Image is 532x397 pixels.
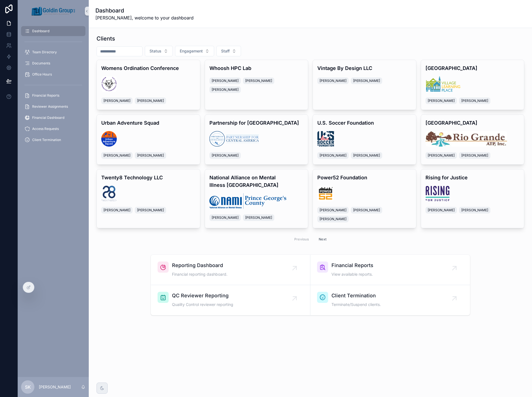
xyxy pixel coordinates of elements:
h4: [GEOGRAPHIC_DATA] [425,64,520,72]
a: Access Requests [21,124,85,134]
h4: Vintage By Design LLC [317,64,412,72]
span: [PERSON_NAME] [212,215,239,220]
span: QC Reviewer Reporting [172,292,233,300]
a: Financial Dashboard [21,113,85,123]
span: Financial reporting dashboard. [172,272,227,277]
a: [GEOGRAPHIC_DATA]logo.webp[PERSON_NAME][PERSON_NAME] [421,114,525,165]
a: Power52 Foundationlogo.png[PERSON_NAME][PERSON_NAME][PERSON_NAME] [313,169,416,228]
a: Documents [21,58,85,68]
a: Rising for Justicelogo.webp[PERSON_NAME][PERSON_NAME] [421,169,525,228]
span: Status [150,48,161,54]
span: Financial Dashboard [32,115,64,120]
span: [PERSON_NAME] [320,217,346,221]
span: Reviewer Assignments [32,104,68,109]
span: [PERSON_NAME] [245,79,272,83]
span: Dashboard [32,29,49,33]
a: Client TerminationTerminate/Suspend clients. [310,285,470,315]
span: [PERSON_NAME] [212,153,239,158]
span: Reporting Dashboard [172,262,227,269]
h4: [GEOGRAPHIC_DATA] [425,119,520,127]
img: logo.png [101,186,117,201]
a: Dashboard [21,26,85,36]
span: Client Termination [331,292,381,300]
h4: Womens Ordination Conference [101,64,196,72]
div: scrollable content [18,22,89,152]
span: [PERSON_NAME] [461,208,488,212]
h4: Partnership for [GEOGRAPHIC_DATA] [209,119,304,127]
img: logo.png [209,193,286,209]
a: Partnership for [GEOGRAPHIC_DATA]logo.png[PERSON_NAME] [205,114,308,165]
span: Access Requests [32,127,59,131]
span: Client Termination [32,138,61,142]
a: Reporting DashboardFinancial reporting dashboard. [151,255,310,285]
span: [PERSON_NAME] [320,208,346,212]
a: Womens Ordination Conference7750340-logo.png[PERSON_NAME][PERSON_NAME] [97,60,200,110]
img: logo.webp [425,186,450,201]
span: [PERSON_NAME] [212,79,239,83]
span: [PERSON_NAME] [353,79,380,83]
img: logo.png [317,186,334,201]
h4: U.S. Soccer Foundation [317,119,412,127]
button: Select Button [216,46,241,56]
h4: National Alliance on Mental Illness [GEOGRAPHIC_DATA] [209,174,304,189]
span: Documents [32,61,50,66]
h4: Urban Adventure Squad [101,119,196,127]
a: Reviewer Assignments [21,102,85,112]
a: Whoosh HPC Lab[PERSON_NAME][PERSON_NAME][PERSON_NAME] [205,60,308,110]
span: Team Directory [32,50,57,54]
span: [PERSON_NAME], welcome to your dashboard [95,14,194,21]
span: [PERSON_NAME] [353,153,380,158]
a: Vintage By Design LLC[PERSON_NAME][PERSON_NAME] [313,60,416,110]
img: logo.png [209,131,259,147]
h1: Dashboard [95,7,194,14]
button: Select Button [145,46,173,56]
span: Terminate/Suspend clients. [331,302,381,307]
img: logo.png [101,131,117,147]
p: [PERSON_NAME] [39,384,71,390]
h4: Power52 Foundation [317,174,412,181]
img: logo.webp [425,131,507,147]
h4: Whoosh HPC Lab [209,64,304,72]
a: [GEOGRAPHIC_DATA]logo.png[PERSON_NAME][PERSON_NAME] [421,60,525,110]
button: Next [315,235,330,243]
span: Quality Control reviewer reporting [172,302,233,307]
span: [PERSON_NAME] [461,99,488,103]
span: [PERSON_NAME] [428,99,455,103]
span: [PERSON_NAME] [137,208,164,212]
h4: Rising for Justice [425,174,520,181]
h1: Clients [97,35,115,42]
a: QC Reviewer ReportingQuality Control reviewer reporting [151,285,310,315]
a: Urban Adventure Squadlogo.png[PERSON_NAME][PERSON_NAME] [97,114,200,165]
a: Financial Reports [21,91,85,100]
span: [PERSON_NAME] [320,153,346,158]
a: Twenty8 Technology LLClogo.png[PERSON_NAME][PERSON_NAME] [97,169,200,228]
span: Engagement [180,48,203,54]
a: Team Directory [21,47,85,57]
span: [PERSON_NAME] [353,208,380,212]
h4: Twenty8 Technology LLC [101,174,196,181]
a: Office Hours [21,69,85,79]
span: [PERSON_NAME] [428,153,455,158]
span: [PERSON_NAME] [103,208,130,212]
span: SK [25,384,31,390]
span: Staff [221,48,230,54]
a: Client Termination [21,135,85,145]
span: Financial Reports [32,93,59,98]
span: [PERSON_NAME] [461,153,488,158]
span: [PERSON_NAME] [137,99,164,103]
img: logo.png [425,76,460,92]
span: [PERSON_NAME] [320,79,346,83]
span: [PERSON_NAME] [428,208,455,212]
span: [PERSON_NAME] [137,153,164,158]
span: [PERSON_NAME] [103,153,130,158]
span: [PERSON_NAME] [103,99,130,103]
img: 7750340-logo.png [101,76,117,92]
a: Financial ReportsView available reports. [310,255,470,285]
img: App logo [32,7,75,16]
button: Select Button [175,46,214,56]
img: logo.webp [317,131,335,147]
span: [PERSON_NAME] [212,87,239,92]
span: [PERSON_NAME] [245,215,272,220]
span: View available reports. [331,272,373,277]
span: Office Hours [32,72,52,77]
